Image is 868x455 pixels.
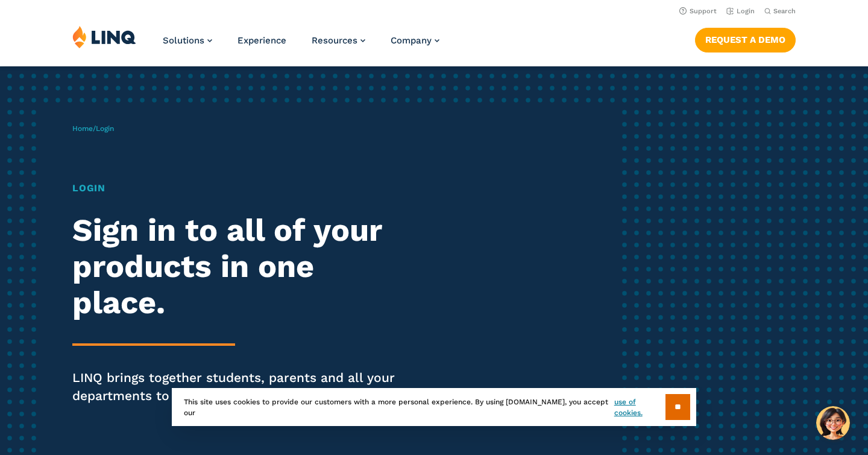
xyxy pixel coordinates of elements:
[764,7,796,16] button: Open Search Bar
[163,35,204,46] span: Solutions
[96,124,114,133] span: Login
[614,396,665,418] a: use of cookies.
[695,28,796,52] a: Request a Demo
[163,25,439,65] nav: Primary Navigation
[312,35,357,46] span: Resources
[237,35,286,46] a: Experience
[72,369,407,405] p: LINQ brings together students, parents and all your departments to improve efficiency and transpa...
[816,406,850,440] button: Hello, have a question? Let’s chat.
[679,7,717,15] a: Support
[773,7,796,15] span: Search
[72,124,114,133] span: /
[72,181,407,196] h1: Login
[172,388,696,426] div: This site uses cookies to provide our customers with a more personal experience. By using [DOMAIN...
[72,25,136,48] img: LINQ | K‑12 Software
[312,35,365,46] a: Resources
[695,25,796,52] nav: Button Navigation
[391,35,432,46] span: Company
[72,212,407,320] h2: Sign in to all of your products in one place.
[163,35,212,46] a: Solutions
[726,7,755,15] a: Login
[391,35,439,46] a: Company
[72,124,93,133] a: Home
